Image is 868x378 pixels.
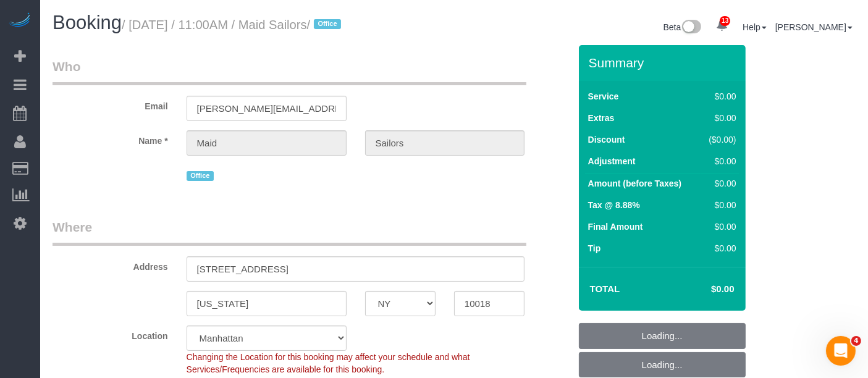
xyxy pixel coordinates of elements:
label: Email [43,96,177,112]
input: Last Name [365,130,525,156]
a: [PERSON_NAME] [775,22,853,32]
a: Help [743,22,767,32]
div: $0.00 [704,112,736,124]
label: Discount [588,133,625,146]
label: Service [588,90,619,103]
iframe: Intercom live chat [826,336,856,366]
input: City [187,291,347,316]
label: Name * [43,130,177,147]
div: $0.00 [704,199,736,211]
a: Beta [664,22,702,32]
legend: Who [53,57,526,85]
small: / [DATE] / 11:00AM / Maid Sailors [122,18,345,31]
h4: $0.00 [674,284,734,295]
span: / [307,18,345,31]
div: $0.00 [704,242,736,254]
div: $0.00 [704,177,736,190]
span: 13 [720,16,730,26]
div: $0.00 [704,155,736,167]
h3: Summary [589,56,739,70]
label: Amount (before Taxes) [588,177,681,190]
label: Address [43,256,177,273]
span: Booking [53,12,122,33]
span: 4 [851,336,861,346]
legend: Where [53,218,526,246]
input: Email [187,96,347,121]
input: Zip Code [454,291,525,316]
div: ($0.00) [704,133,736,146]
label: Adjustment [588,155,636,167]
label: Final Amount [588,220,643,233]
a: 13 [710,12,734,40]
strong: Total [590,283,620,294]
img: Automaid Logo [7,12,32,30]
label: Location [43,325,177,342]
label: Extras [588,112,615,124]
label: Tip [588,242,601,254]
span: Changing the Location for this booking may affect your schedule and what Services/Frequencies are... [187,352,470,374]
div: $0.00 [704,90,736,103]
span: Office [187,171,214,181]
input: First Name [187,130,347,156]
label: Tax @ 8.88% [588,199,640,211]
div: $0.00 [704,220,736,233]
span: Office [314,19,341,29]
img: New interface [681,20,701,36]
